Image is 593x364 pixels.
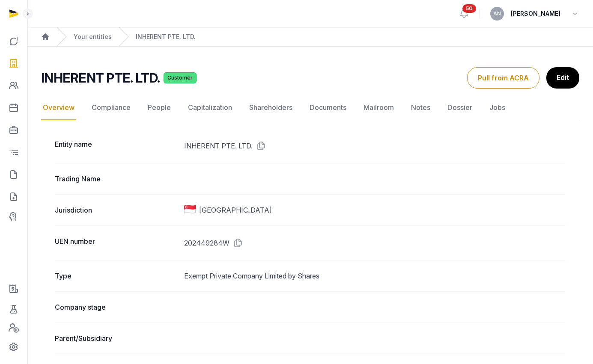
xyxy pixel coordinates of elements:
a: People [146,95,173,120]
button: Pull from ACRA [467,67,539,89]
a: Edit [546,67,579,89]
nav: Tabs [41,95,579,120]
dt: UEN number [55,236,177,250]
span: AN [493,11,501,16]
a: INHERENT PTE. LTD. [136,33,196,41]
h2: INHERENT PTE. LTD. [41,70,160,86]
dd: Exempt Private Company Limited by Shares [184,271,566,281]
span: [GEOGRAPHIC_DATA] [199,205,272,215]
a: Your entities [74,33,112,41]
dt: Entity name [55,139,177,153]
a: Overview [41,95,76,120]
dt: Company stage [55,302,177,312]
dt: Parent/Subsidiary [55,333,177,343]
a: Shareholders [247,95,294,120]
button: AN [490,7,504,21]
span: 50 [462,4,476,13]
span: Customer [164,72,197,83]
dd: INHERENT PTE. LTD. [184,139,566,153]
a: Mailroom [362,95,396,120]
dt: Trading Name [55,174,177,184]
a: Notes [409,95,432,120]
dt: Type [55,271,177,281]
nav: Breadcrumb [27,27,593,47]
dt: Jurisdiction [55,205,177,215]
dd: 202449284W [184,236,566,250]
a: Documents [308,95,348,120]
a: Capitalization [186,95,234,120]
span: [PERSON_NAME] [511,9,560,19]
a: Compliance [90,95,132,120]
a: Jobs [488,95,507,120]
a: Dossier [446,95,474,120]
